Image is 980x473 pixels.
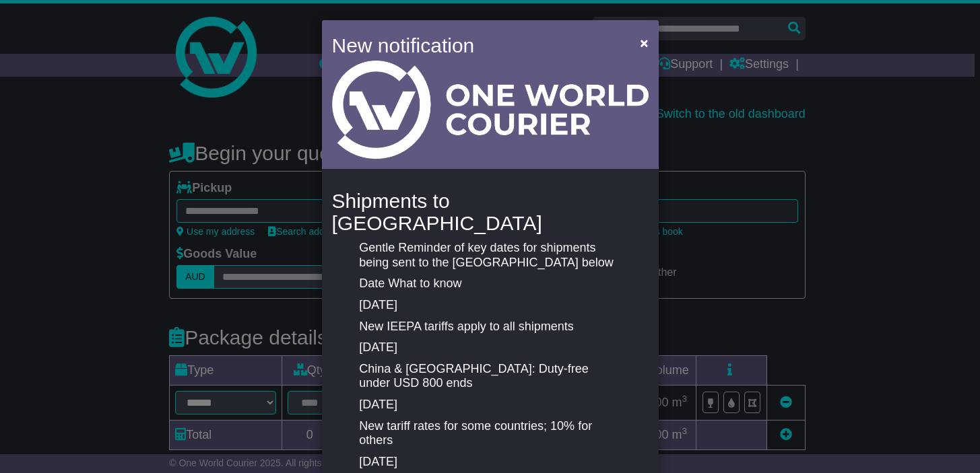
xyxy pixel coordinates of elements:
[359,277,620,291] p: Date What to know
[332,190,649,234] h4: Shipments to [GEOGRAPHIC_DATA]
[633,29,655,57] button: Close
[359,320,620,334] p: New IEEPA tariffs apply to all shipments
[359,455,620,470] p: [DATE]
[359,340,620,355] p: [DATE]
[359,398,620,412] p: [DATE]
[640,35,648,50] span: ×
[359,362,620,391] p: China & [GEOGRAPHIC_DATA]: Duty-free under USD 800 ends
[359,298,620,313] p: [DATE]
[359,241,620,270] p: Gentle Reminder of key dates for shipments being sent to the [GEOGRAPHIC_DATA] below
[359,419,620,448] p: New tariff rates for some countries; 10% for others
[332,30,621,61] h4: New notification
[332,61,649,159] img: Light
